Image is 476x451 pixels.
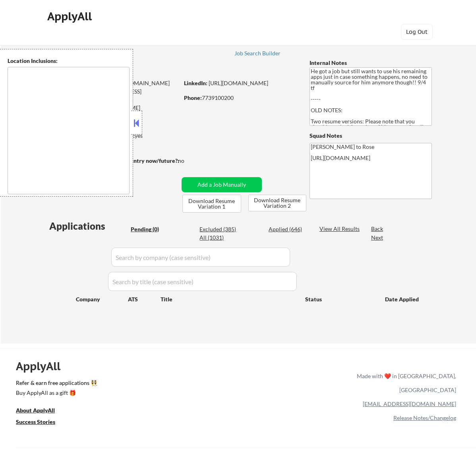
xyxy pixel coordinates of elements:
u: About ApplyAll [16,407,55,414]
div: Applied (646) [269,225,308,233]
div: no [178,157,201,165]
div: Location Inclusions: [8,57,130,65]
a: About ApplyAll [16,406,66,416]
a: Release Notes/Changelog [393,414,456,421]
div: All (1031) [199,234,239,242]
div: Back [371,225,384,233]
div: Job Search Builder [234,51,281,56]
input: Search by title (case sensitive) [108,272,297,291]
div: Excluded (385) [199,225,239,233]
strong: LinkedIn: [184,80,207,86]
button: Download Resume Variation 2 [248,195,306,211]
div: Status [305,292,373,306]
div: Pending (0) [131,225,170,233]
div: ApplyAll [16,359,70,373]
div: Internal Notes [310,59,432,67]
button: Add a Job Manually [182,177,262,192]
input: Search by company (case sensitive) [111,248,290,267]
div: Company [76,295,128,303]
div: Date Applied [385,295,420,303]
a: Success Stories [16,418,66,428]
u: Success Stories [16,418,55,425]
button: Download Resume Variation 1 [182,195,241,213]
div: Squad Notes [310,132,432,140]
div: Applications [49,221,128,231]
button: Log Out [401,24,433,40]
div: Next [371,234,384,242]
strong: Phone: [184,94,202,101]
div: Buy ApplyAll as a gift 🎁 [16,390,95,396]
div: Title [161,295,298,303]
div: ATS [128,295,161,303]
div: 7739100200 [184,94,296,102]
div: Made with ❤️ in [GEOGRAPHIC_DATA], [GEOGRAPHIC_DATA] [354,369,456,397]
a: [EMAIL_ADDRESS][DOMAIN_NAME] [363,400,456,407]
a: [URL][DOMAIN_NAME] [209,80,268,86]
div: ApplyAll [47,10,94,23]
a: Buy ApplyAll as a gift 🎁 [16,389,95,398]
a: Refer & earn free applications 👯‍♀️ [16,380,191,389]
div: View All Results [319,225,362,233]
